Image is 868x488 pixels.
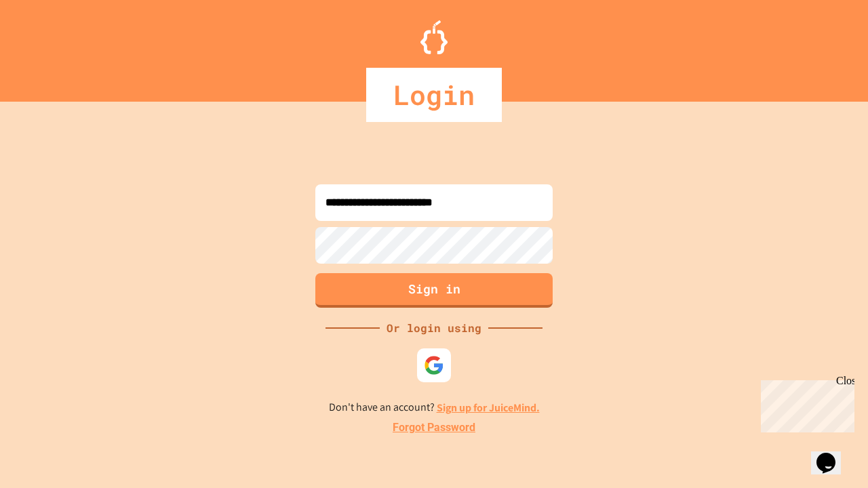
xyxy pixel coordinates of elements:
iframe: chat widget [811,434,854,474]
div: Chat with us now!Close [5,5,94,86]
a: Forgot Password [393,420,475,436]
div: Or login using [380,320,488,336]
iframe: chat widget [755,375,854,432]
img: Logo.svg [420,20,448,54]
img: google-icon.svg [424,355,444,375]
a: Sign up for JuiceMind. [437,401,540,415]
button: Sign in [315,273,553,308]
p: Don't have an account? [329,399,540,416]
div: Login [366,68,502,122]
